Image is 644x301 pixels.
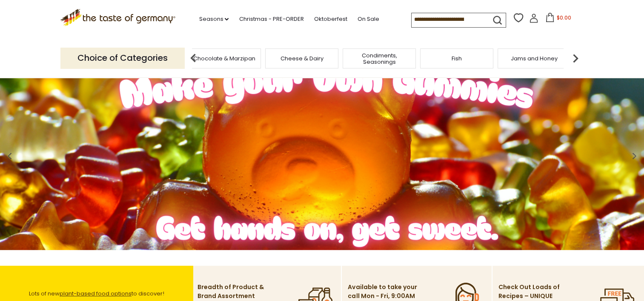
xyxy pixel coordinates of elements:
p: Breadth of Product & Brand Assortment [197,283,268,301]
p: Choice of Categories [60,48,185,68]
a: On Sale [357,14,379,24]
a: Christmas - PRE-ORDER [239,14,303,24]
img: previous arrow [185,50,202,67]
a: Condiments, Seasonings [345,52,413,65]
a: Jams and Honey [511,55,558,62]
a: Cheese & Dairy [280,55,323,62]
span: $0.00 [556,14,571,21]
button: $0.00 [540,13,576,26]
a: plant-based food options [60,290,132,298]
img: next arrow [567,50,584,67]
a: Seasons [199,14,229,24]
a: Fish [452,55,462,62]
a: Chocolate & Marzipan [193,55,255,62]
a: Oktoberfest [314,14,347,24]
